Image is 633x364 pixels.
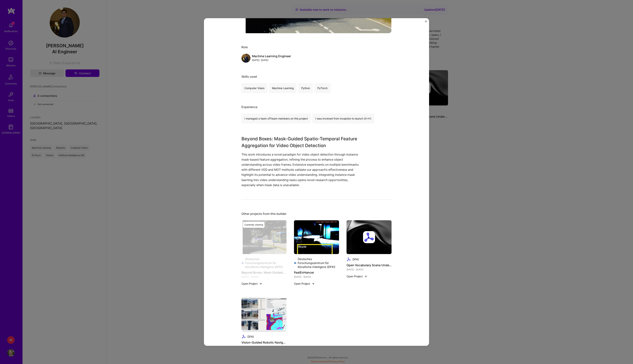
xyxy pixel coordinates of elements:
[241,105,392,109] div: Experience
[347,274,367,278] button: Open Project
[364,275,367,278] img: arrow-right
[298,257,339,269] div: Deutsches Forschungszentrum für Künstliche Intelligenz (DFKI)
[241,340,286,345] h4: Vision-Guided Robotic Navigation
[241,220,286,254] img: Beyond Boxes: Mask-Guided Spatio-Temporal Feature Aggregation for Video Object Detection
[241,135,363,149] h3: Beyond Boxes: Mask-Guided Spatio-Temporal Feature Aggregation for Video Object Detection
[241,83,268,93] div: Computer Vision
[252,54,291,58] div: Machine Learning Engineer
[347,220,392,254] img: cover
[259,282,262,285] img: arrow-right
[294,270,339,275] h4: FeatEnHancer
[347,268,392,271] div: [DATE] - [DATE]
[353,257,359,261] div: DFKI
[312,114,374,123] div: I was involved from inception to launch (0 -> 1)
[241,212,392,216] div: Other projects from this builder
[294,261,296,265] img: Company logo
[241,345,286,349] div: [DATE] - [DATE]
[243,222,265,228] div: Currently viewing
[241,75,392,79] div: Skills used
[363,231,375,243] img: Company logo
[269,83,297,93] div: Machine Learning
[312,282,315,285] img: arrow-right
[294,275,339,279] div: [DATE] - [DATE]
[247,335,254,339] div: DFKI
[294,220,339,254] img: FeatEnHancer
[425,20,427,24] button: Close
[241,45,392,49] div: Role
[347,263,392,268] h4: Open Vocabulary Scene Understanding
[241,282,262,286] button: Open Project
[294,282,315,286] button: Open Project
[241,334,246,339] img: Company logo
[298,83,313,93] div: Python
[241,298,286,331] img: Vision-Guided Robotic Navigation
[241,114,311,123] div: I managed a team of 1 team members on this project
[314,83,331,93] div: PyTorch
[252,58,291,62] div: [DATE] - [DATE]
[347,257,351,262] img: Company logo
[241,152,363,188] p: This work introduces a novel paradigm for video object detection through instance mask-based feat...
